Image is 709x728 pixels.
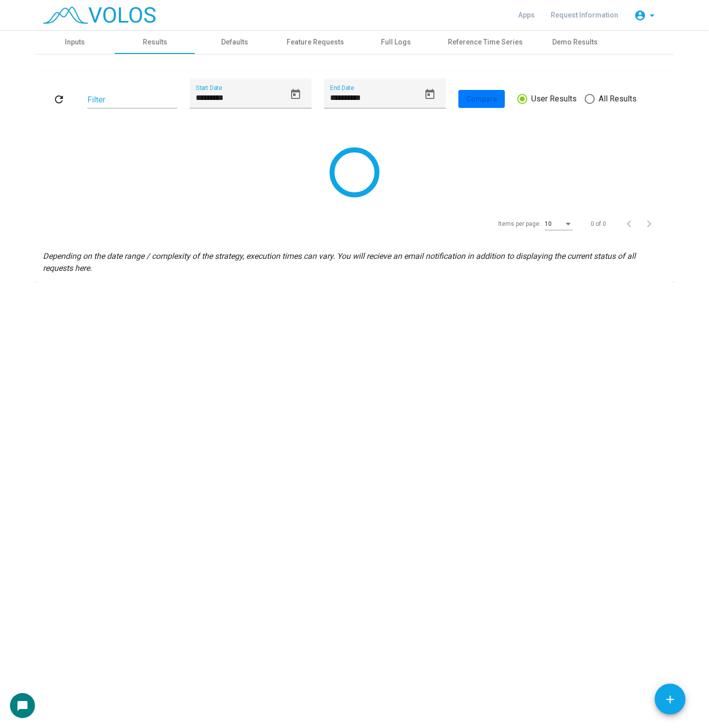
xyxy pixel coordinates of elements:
[655,684,686,715] button: Add icon
[143,37,167,47] div: Results
[595,93,637,105] span: All Results
[518,11,535,19] span: Apps
[551,11,618,19] span: Request Information
[16,700,28,712] mat-icon: chat_bubble
[642,214,662,234] button: Next page
[510,6,543,24] a: Apps
[664,693,677,706] mat-icon: add
[634,9,646,21] mat-icon: account_circle
[622,214,642,234] button: Previous page
[527,93,577,105] span: User Results
[286,84,306,104] button: Open calendar
[287,37,344,47] div: Feature Requests
[381,37,411,47] div: Full Logs
[591,219,606,228] div: 0 of 0
[53,93,65,105] mat-icon: refresh
[458,90,505,108] button: Compare
[466,95,497,103] span: Compare
[498,219,541,228] div: Items per page:
[420,84,440,104] button: Open calendar
[552,37,598,47] div: Demo Results
[545,220,552,227] span: 10
[543,6,626,24] a: Request Information
[65,37,85,47] div: Inputs
[448,37,523,47] div: Reference Time Series
[221,37,248,47] div: Defaults
[646,9,658,21] mat-icon: arrow_drop_down
[43,251,636,273] i: Depending on the date range / complexity of the strategy, execution times can vary. You will reci...
[545,221,573,228] mat-select: Items per page:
